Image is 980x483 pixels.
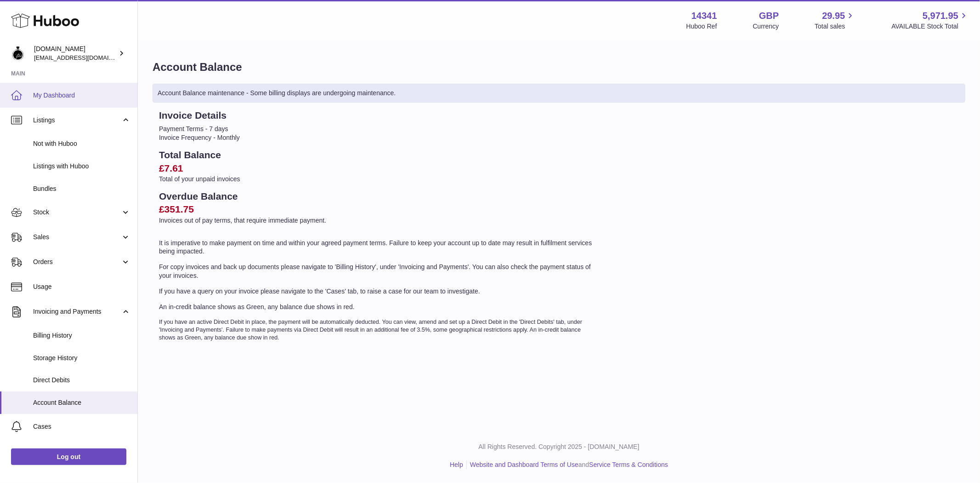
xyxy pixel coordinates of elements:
[159,133,596,142] li: Invoice Frequency - Monthly
[33,422,130,431] span: Cases
[33,233,121,241] span: Sales
[923,10,958,22] span: 5,971.95
[33,184,130,193] span: Bundles
[891,22,969,31] span: AVAILABLE Stock Total
[33,376,130,385] span: Direct Debits
[159,303,596,311] p: An in-credit balance shows as Green, any balance due shows in red.
[33,354,130,362] span: Storage History
[815,22,855,31] span: Total sales
[159,287,596,296] p: If you have a query on your invoice please navigate to the 'Cases' tab, to raise a case for our t...
[11,448,126,465] a: Log out
[753,22,779,31] div: Currency
[159,125,596,133] li: Payment Terms - 7 days
[33,331,130,340] span: Billing History
[450,461,463,468] a: Help
[159,216,596,225] p: Invoices out of pay terms, that require immediate payment.
[159,162,596,175] h2: £7.61
[159,190,596,203] h2: Overdue Balance
[815,10,855,31] a: 29.95 Total sales
[145,443,973,451] p: All Rights Reserved. Copyright 2025 - [DOMAIN_NAME]
[34,54,135,61] span: [EMAIL_ADDRESS][DOMAIN_NAME]
[33,398,130,407] span: Account Balance
[33,91,130,100] span: My Dashboard
[33,162,130,171] span: Listings with Huboo
[822,10,845,22] span: 29.95
[33,307,121,316] span: Invoicing and Payments
[159,149,596,161] h2: Total Balance
[589,461,668,468] a: Service Terms & Conditions
[33,282,130,291] span: Usage
[686,22,717,31] div: Huboo Ref
[470,461,578,468] a: Website and Dashboard Terms of Use
[159,203,596,216] h2: £351.75
[467,460,668,469] li: and
[759,10,779,22] strong: GBP
[891,10,969,31] a: 5,971.95 AVAILABLE Stock Total
[33,258,121,266] span: Orders
[33,208,121,217] span: Stock
[33,116,121,125] span: Listings
[691,10,717,22] strong: 14341
[34,45,117,62] div: [DOMAIN_NAME]
[159,263,596,280] p: For copy invoices and back up documents please navigate to 'Billing History', under 'Invoicing an...
[153,84,965,103] div: Account Balance maintenance - Some billing displays are undergoing maintenance.
[153,60,965,75] h1: Account Balance
[11,46,25,60] img: theperfumesampler@gmail.com
[159,318,596,342] p: If you have an active Direct Debit in place, the payment will be automatically deducted. You can ...
[33,139,130,148] span: Not with Huboo
[159,175,596,184] p: Total of your unpaid invoices
[159,109,596,122] h2: Invoice Details
[159,239,596,256] p: It is imperative to make payment on time and within your agreed payment terms. Failure to keep yo...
